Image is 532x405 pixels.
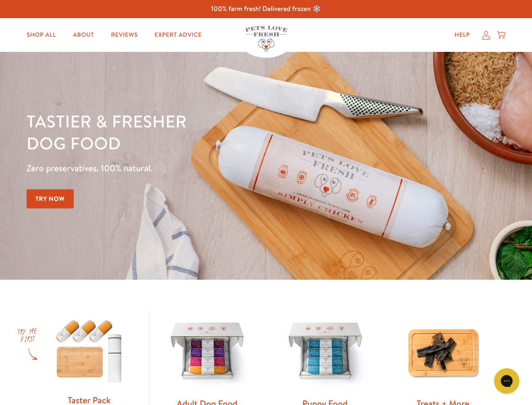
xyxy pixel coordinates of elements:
[448,27,477,43] a: Help
[490,365,524,397] iframe: Gorgias live chat messenger
[27,110,346,154] h1: Tastier & fresher dog food
[104,27,144,43] a: Reviews
[20,27,63,43] a: Shop All
[148,27,209,43] a: Expert Advice
[245,26,287,51] img: Pets Love Fresh
[27,189,74,208] a: Try Now
[27,161,346,176] p: Zero preservatives. 100% natural.
[66,27,101,43] a: About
